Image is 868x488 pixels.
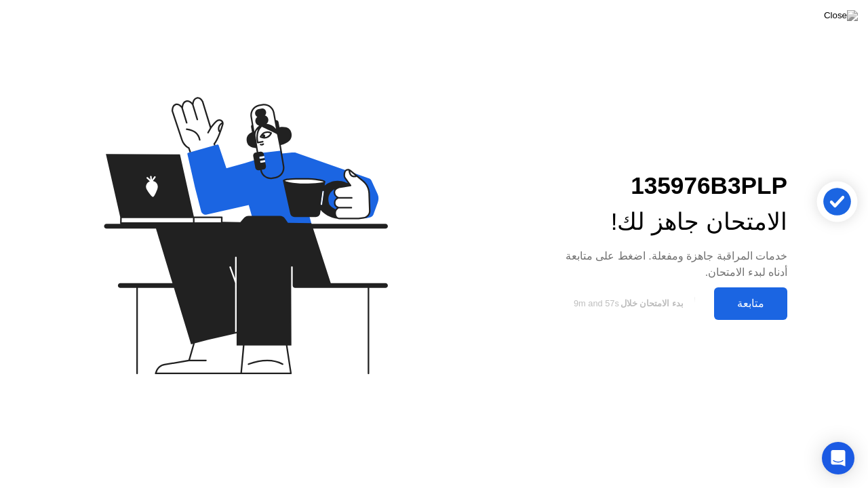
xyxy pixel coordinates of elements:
button: متابعة [714,287,787,320]
span: 9m and 57s [574,298,619,308]
img: Close [824,10,858,21]
div: 135976B3PLP [548,168,787,204]
button: بدء الامتحان خلال9m and 57s [548,291,707,317]
div: Open Intercom Messenger [822,442,854,474]
div: متابعة [718,297,783,310]
div: الامتحان جاهز لك! [548,204,787,240]
div: خدمات المراقبة جاهزة ومفعلة. اضغط على متابعة أدناه لبدء الامتحان. [548,248,787,281]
